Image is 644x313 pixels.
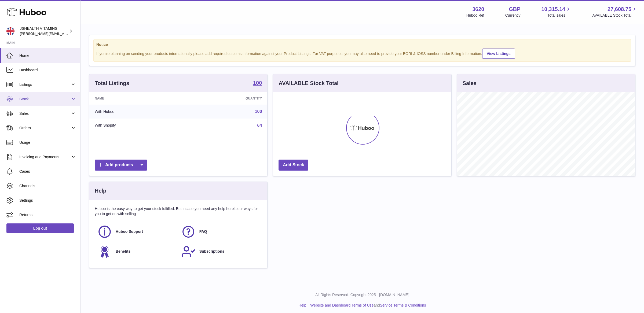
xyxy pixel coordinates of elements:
h3: Total Listings [95,80,129,87]
span: FAQ [199,229,207,234]
span: Settings [19,198,76,203]
td: With Shopify [89,119,185,132]
a: Website and Dashboard Terms of Use [310,303,374,307]
span: Home [19,53,76,58]
span: Returns [19,212,76,218]
span: Dashboard [19,68,76,73]
th: Name [89,92,185,105]
h3: Sales [463,80,477,87]
span: [PERSON_NAME][EMAIL_ADDRESS][DOMAIN_NAME] [20,31,108,36]
p: Huboo is the easy way to get your stock fulfilled. But incase you need any help here's our ways f... [95,206,262,216]
div: JSHEALTH VITAMINS [20,26,68,36]
span: Listings [19,82,71,87]
span: Orders [19,126,71,131]
div: If you're planning on sending your products internationally please add required customs informati... [96,48,628,59]
img: francesca@jshealthvitamins.com [6,27,14,35]
strong: Notice [96,42,628,47]
li: and [308,303,426,308]
span: Stock [19,97,71,102]
strong: 3620 [472,6,484,13]
a: Benefits [97,244,176,259]
a: 64 [257,123,262,128]
span: Cases [19,169,76,174]
span: Channels [19,183,76,189]
a: 27,608.75 AVAILABLE Stock Total [592,6,638,18]
p: All Rights Reserved. Copyright 2025 - [DOMAIN_NAME] [85,292,640,297]
a: 100 [253,80,262,87]
strong: 100 [253,80,262,86]
a: Add products [95,160,147,171]
a: View Listings [482,49,515,59]
a: 10,315.14 Total sales [541,6,571,18]
span: Usage [19,140,76,145]
span: Benefits [116,249,130,254]
span: Invoicing and Payments [19,154,71,160]
span: 27,608.75 [608,6,631,13]
strong: GBP [509,6,520,13]
span: 10,315.14 [541,6,565,13]
div: Huboo Ref [466,13,484,18]
span: Huboo Support [116,229,143,234]
span: AVAILABLE Stock Total [592,13,638,18]
th: Quantity [185,92,268,105]
span: Sales [19,111,71,116]
a: Help [299,303,306,307]
a: Add Stock [279,160,308,171]
div: Currency [505,13,521,18]
a: FAQ [181,224,259,239]
td: With Huboo [89,105,185,119]
a: Huboo Support [97,224,176,239]
h3: Help [95,187,106,194]
a: Subscriptions [181,244,259,259]
span: Total sales [547,13,571,18]
a: Service Terms & Conditions [380,303,426,307]
span: Subscriptions [199,249,224,254]
a: 100 [255,109,262,114]
a: Log out [6,223,74,233]
h3: AVAILABLE Stock Total [279,80,338,87]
